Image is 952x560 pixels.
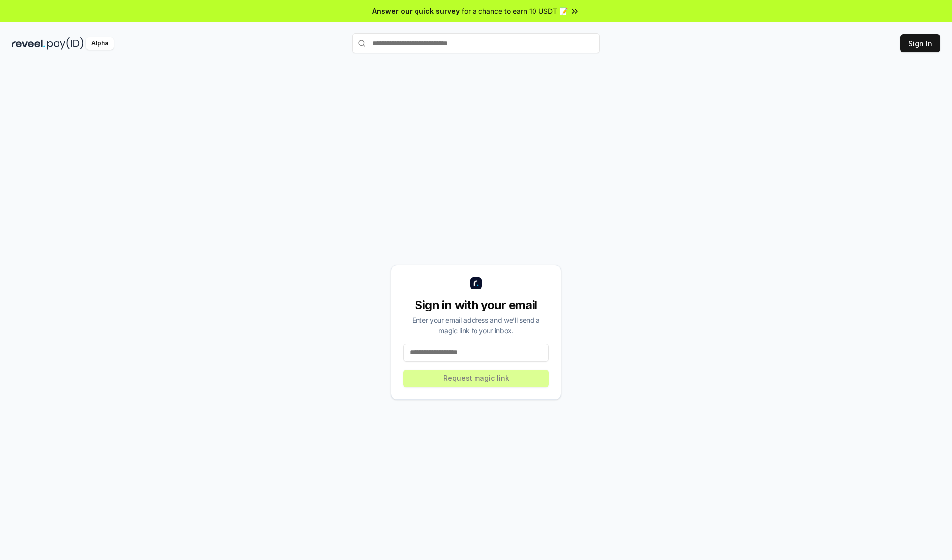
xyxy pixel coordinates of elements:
span: for a chance to earn 10 USDT 📝 [462,6,568,16]
div: Sign in with your email [403,297,549,313]
button: Sign In [900,34,940,52]
img: pay_id [47,37,84,50]
img: logo_small [470,277,482,289]
div: Alpha [86,37,114,50]
span: Answer our quick survey [372,6,460,16]
div: Enter your email address and we’ll send a magic link to your inbox. [403,315,549,336]
img: reveel_dark [12,37,45,50]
